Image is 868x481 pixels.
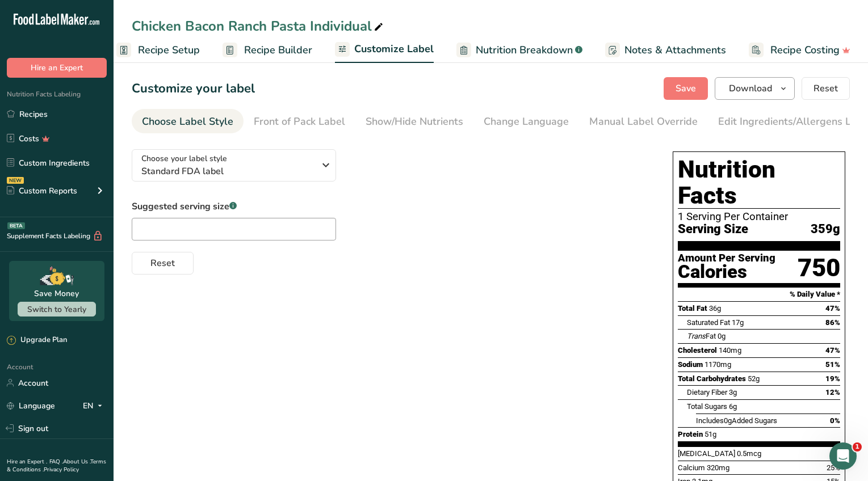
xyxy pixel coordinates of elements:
span: 1 [853,442,862,452]
span: 0g [724,416,732,425]
div: Amount Per Serving [678,253,775,264]
button: Save [664,77,708,100]
div: Save Money [35,288,79,299]
span: Customize Label [354,41,434,57]
span: Total Fat [678,304,707,313]
div: 1 Serving Per Container [678,211,840,222]
div: NEW [7,177,24,184]
span: Dietary Fiber [687,388,727,396]
span: 47% [825,304,840,313]
span: 51% [825,360,840,369]
div: Chicken Bacon Ranch Pasta Individual [132,16,385,36]
span: 52g [748,374,760,383]
div: Edit Ingredients/Allergens List [718,114,862,129]
span: Protein [678,430,703,438]
span: 140mg [719,346,741,355]
div: EN [83,399,107,412]
i: Trans [687,332,706,340]
span: Notes & Attachments [624,43,726,58]
h1: Customize your label [132,79,255,98]
span: Switch to Yearly [27,304,86,315]
h1: Nutrition Facts [678,157,840,209]
a: Nutrition Breakdown [456,37,582,63]
button: Reset [132,252,194,275]
div: Upgrade Plan [7,335,67,346]
div: BETA [7,222,25,229]
a: Recipe Setup [116,37,200,63]
span: 0g [718,332,726,340]
label: Suggested serving size [132,200,336,213]
span: 1170mg [705,360,731,369]
span: 86% [825,318,840,327]
a: About Us . [63,458,90,466]
span: 17g [732,318,744,327]
span: 359g [811,222,840,237]
a: Customize Label [335,36,434,64]
span: Sodium [678,360,703,369]
div: Manual Label Override [589,114,698,129]
span: 36g [709,304,721,313]
span: Total Sugars [687,402,727,411]
span: Fat [687,332,716,340]
button: Choose your label style Standard FDA label [132,149,336,182]
a: Privacy Policy [44,466,79,474]
div: Change Language [484,114,569,129]
button: Download [715,77,795,100]
span: 6g [729,402,737,411]
span: Recipe Builder [244,43,312,58]
span: Total Carbohydrates [678,374,746,383]
span: Serving Size [678,222,748,237]
button: Switch to Yearly [18,302,96,317]
div: 750 [798,253,840,283]
button: Reset [802,77,850,100]
span: Saturated Fat [687,318,730,327]
button: Hire an Expert [7,58,107,78]
span: 3g [729,388,737,396]
div: Calories [678,264,775,280]
div: Front of Pack Label [254,114,345,129]
span: 12% [825,388,840,396]
span: Calcium [678,463,705,472]
span: Recipe Setup [138,43,200,58]
span: 0% [830,416,840,425]
a: Recipe Costing [749,37,850,63]
span: Reset [814,82,838,95]
span: Nutrition Breakdown [476,43,573,58]
span: 47% [825,346,840,355]
span: 19% [825,374,840,383]
span: Download [729,82,772,95]
a: Notes & Attachments [605,37,726,63]
iframe: Intercom live chat [829,442,857,470]
span: 0.5mcg [737,449,761,458]
span: Cholesterol [678,346,717,355]
span: 25% [827,463,840,472]
a: FAQ . [49,458,63,466]
span: Save [676,82,696,95]
span: Includes Added Sugars [696,416,777,425]
section: % Daily Value * [678,288,840,301]
span: Reset [150,256,175,270]
a: Hire an Expert . [7,458,47,466]
span: Choose your label style [141,153,227,164]
div: Choose Label Style [142,114,233,129]
a: Terms & Conditions . [7,458,106,474]
div: Custom Reports [7,185,77,197]
span: 320mg [707,463,729,472]
span: 51g [705,430,716,438]
span: Recipe Costing [770,43,840,58]
a: Recipe Builder [223,37,312,63]
a: Language [7,396,55,416]
div: Show/Hide Nutrients [366,114,463,129]
span: [MEDICAL_DATA] [678,449,735,458]
span: Standard FDA label [141,164,315,178]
